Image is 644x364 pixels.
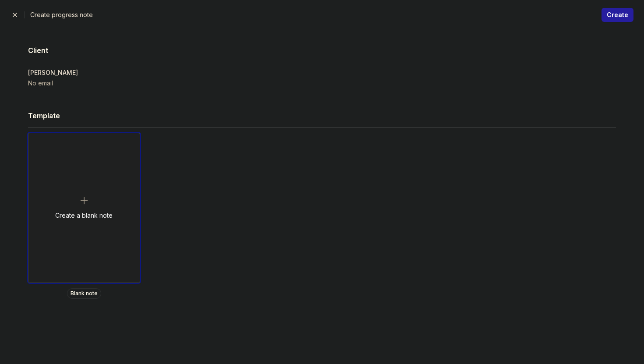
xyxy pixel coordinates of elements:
[607,10,628,20] span: Create
[28,78,322,88] dt: No email
[602,8,633,22] button: Create
[55,211,113,220] div: Create a blank note
[67,288,101,299] span: Blank note
[28,67,322,78] dd: [PERSON_NAME]
[28,44,322,57] h1: Client
[28,110,616,122] h1: Template
[30,10,591,20] h2: Create progress note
